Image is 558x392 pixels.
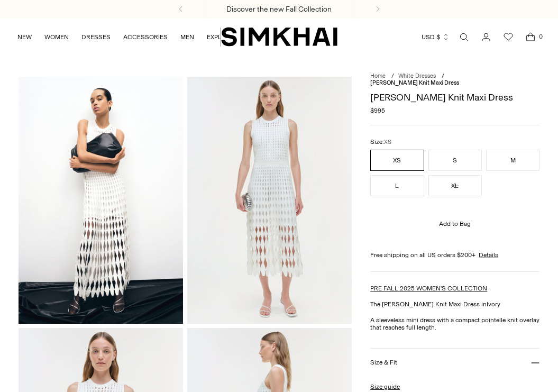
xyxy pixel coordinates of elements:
a: DRESSES [81,25,111,49]
a: White Dresses [398,72,436,79]
label: Size: [370,138,391,145]
div: / [442,72,444,79]
a: Open cart modal [520,26,541,48]
a: Size guide [370,383,400,390]
button: M [486,150,539,171]
img: Zyla Knit Maxi Dress [19,77,183,324]
button: L [370,175,424,196]
span: $995 [370,107,385,114]
a: Home [370,72,386,79]
a: Open search modal [453,26,474,48]
button: XL [428,175,482,196]
p: The [PERSON_NAME] Knit Maxi Dress in [370,300,539,308]
a: EXPLORE [207,25,234,49]
a: WOMEN [44,25,69,49]
a: MEN [180,25,194,49]
a: Wishlist [498,26,519,48]
p: A sleeveless mini dress with a compact pointelle knit overlay that reaches full length. [370,316,539,331]
strong: Ivory [487,300,500,308]
a: Discover the new Fall Collection [226,5,332,14]
a: NEW [17,25,32,49]
div: / [391,72,394,79]
button: XS [370,150,424,171]
button: Size & Fit [370,349,539,376]
h1: [PERSON_NAME] Knit Maxi Dress [370,93,539,102]
span: 0 [536,32,545,41]
button: S [428,150,482,171]
nav: breadcrumbs [370,72,539,86]
div: Free shipping on all US orders $200+ [370,251,539,259]
span: [PERSON_NAME] Knit Maxi Dress [370,79,459,86]
span: Add to Bag [439,220,471,227]
button: Add to Bag [370,211,539,236]
img: Zyla Knit Maxi Dress [187,77,352,324]
a: PRE FALL 2025 WOMEN'S COLLECTION [370,285,487,292]
h3: Size & Fit [370,359,397,366]
a: ACCESSORIES [123,25,168,49]
button: USD $ [422,25,450,49]
a: Go to the account page [475,26,497,48]
span: XS [384,139,391,145]
a: SIMKHAI [221,26,337,47]
a: Details [479,251,498,259]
